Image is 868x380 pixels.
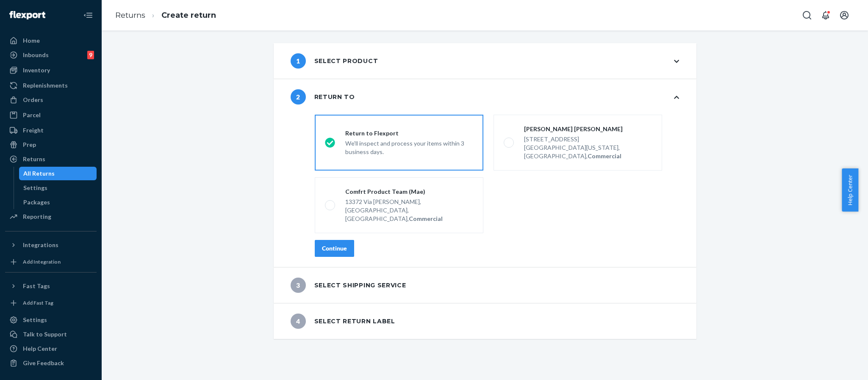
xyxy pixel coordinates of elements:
div: Freight [23,126,44,135]
a: Returns [5,152,97,166]
div: 13372 Via [PERSON_NAME], [345,198,473,206]
div: Return to [291,89,355,105]
div: Select shipping service [291,278,406,293]
a: Settings [5,313,97,327]
button: Integrations [5,238,97,252]
div: Reporting [23,212,51,221]
img: Flexport logo [9,11,45,19]
div: Orders [23,96,43,104]
a: Reporting [5,210,97,223]
div: Replenishments [23,81,68,90]
a: Add Integration [5,255,97,269]
a: Parcel [5,108,97,122]
a: Inventory [5,63,97,77]
a: Settings [19,181,97,195]
div: [GEOGRAPHIC_DATA][US_STATE], [GEOGRAPHIC_DATA], [524,143,652,160]
div: [PERSON_NAME] [PERSON_NAME] [524,125,652,133]
div: Continue [322,244,347,253]
div: Returns [23,155,45,163]
div: We'll inspect and process your items within 3 business days. [345,138,473,156]
a: Inbounds9 [5,48,97,62]
div: Talk to Support [23,330,67,339]
a: Packages [19,196,97,209]
div: Add Fast Tag [23,299,53,306]
a: All Returns [19,167,97,180]
div: Integrations [23,241,58,249]
button: Open notifications [817,7,834,24]
button: Fast Tags [5,279,97,293]
a: Talk to Support [5,328,97,341]
a: Returns [115,11,145,20]
div: Select product [291,53,378,69]
div: [GEOGRAPHIC_DATA], [GEOGRAPHIC_DATA], [345,206,473,223]
a: Freight [5,124,97,137]
a: Orders [5,93,97,107]
button: Give Feedback [5,356,97,370]
a: Prep [5,138,97,151]
a: Create return [161,11,216,20]
div: Inbounds [23,51,49,59]
div: Add Integration [23,258,61,265]
div: Help Center [23,344,57,353]
div: Inventory [23,66,50,74]
div: All Returns [23,169,55,178]
span: 1 [291,53,306,69]
div: Settings [23,316,47,324]
div: Comfrt Product Team (Mae) [345,187,473,196]
a: Add Fast Tag [5,296,97,310]
div: Prep [23,140,36,149]
div: Packages [23,198,50,207]
div: Parcel [23,111,41,119]
button: Help Center [842,168,858,212]
button: Open Search Box [799,7,815,24]
span: 2 [291,89,306,105]
span: 3 [291,278,306,293]
a: Help Center [5,342,97,355]
div: Home [23,36,40,45]
strong: Commercial [588,152,621,160]
div: Select return label [291,314,395,329]
span: 4 [291,314,306,329]
div: Settings [23,184,47,192]
div: 9 [87,51,94,59]
ol: breadcrumbs [108,3,223,28]
div: Return to Flexport [345,129,473,138]
button: Continue [315,240,354,257]
button: Close Navigation [80,7,97,24]
div: Give Feedback [23,359,64,367]
a: Home [5,34,97,47]
div: Fast Tags [23,282,50,290]
div: [STREET_ADDRESS] [524,135,652,143]
strong: Commercial [409,215,443,222]
a: Replenishments [5,79,97,92]
button: Open account menu [836,7,853,24]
